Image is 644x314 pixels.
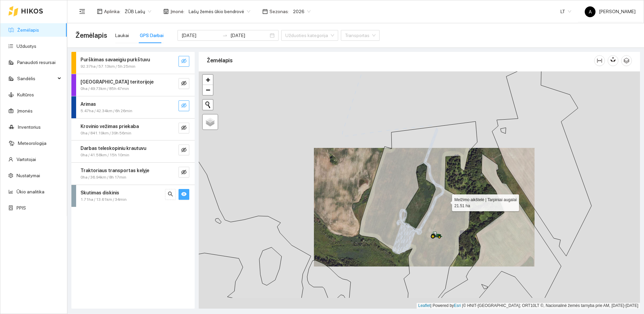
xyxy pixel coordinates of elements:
span: 92.37ha / 57.13km / 5h 25min [80,63,135,70]
a: PPIS [17,205,26,211]
span: menu-fold [79,8,85,14]
a: Panaudoti resursai [17,60,56,65]
span: 2026 [293,6,311,17]
button: eye-invisible [179,100,189,111]
button: Initiate a new search [203,100,213,110]
div: Darbas teleskopiniu krautuvu0ha / 41.58km / 15h 10mineye-invisible [71,140,195,162]
span: shop [163,9,169,14]
strong: Traktoriaus transportas kelyje [80,168,149,173]
span: column-width [594,58,605,63]
button: eye-invisible [179,78,189,89]
span: 0ha / 49.73km / 85h 47min [80,86,129,92]
div: Krovinio vežimas priekaba0ha / 841.19km / 39h 56mineye-invisible [71,119,195,140]
span: Įmonė : [170,8,185,15]
span: eye-invisible [181,169,187,176]
button: column-width [594,55,605,66]
button: eye-invisible [179,145,189,155]
a: Meteorologija [18,140,46,146]
span: calendar [262,9,268,14]
div: Laukai [115,32,129,39]
div: Skutimas diskinis1.71ha / 13.61km / 34minsearcheye [71,185,195,207]
a: Leaflet [418,303,430,308]
a: Zoom out [203,85,213,95]
span: eye-invisible [181,125,187,131]
a: Inventorius [18,124,41,130]
span: [PERSON_NAME] [585,9,636,14]
span: swap-right [222,33,228,38]
div: GPS Darbai [140,32,164,39]
a: Užduotys [17,43,36,49]
span: eye [181,191,187,198]
span: 5.47ha / 42.34km / 6h 26min [80,108,132,114]
span: A [589,6,592,17]
button: eye [179,189,189,200]
a: Žemėlapis [17,27,39,33]
a: Nustatymai [17,173,40,178]
span: Sezonas : [269,8,289,15]
div: Žemėlapis [207,51,594,70]
button: eye-invisible [179,167,189,178]
span: Žemėlapis [75,30,107,41]
span: 0ha / 36.94km / 8h 17min [80,174,126,181]
span: + [206,75,210,84]
button: eye-invisible [179,123,189,133]
a: Ūkio analitika [17,189,44,194]
button: eye-invisible [179,56,189,67]
span: 0ha / 41.58km / 15h 10min [80,152,129,158]
a: Vartotojai [17,157,36,162]
button: search [165,189,176,200]
span: Lašų žemės ūkio bendrovė [189,6,250,17]
input: Pradžios data [182,32,220,39]
span: − [206,86,210,94]
a: Layers [203,115,218,129]
a: Zoom in [203,75,213,85]
span: eye-invisible [181,147,187,154]
span: eye-invisible [181,103,187,109]
div: Traktoriaus transportas kelyje0ha / 36.94km / 8h 17mineye-invisible [71,163,195,185]
strong: Arimas [80,101,96,107]
strong: Skutimas diskinis [80,190,119,195]
strong: Krovinio vežimas priekaba [80,124,139,129]
div: [GEOGRAPHIC_DATA] teritorijoje0ha / 49.73km / 85h 47mineye-invisible [71,74,195,96]
span: eye-invisible [181,58,187,65]
span: eye-invisible [181,81,187,87]
a: Esri [454,303,461,308]
span: 1.71ha / 13.61km / 34min [80,196,127,203]
span: Sandėlis [17,72,56,85]
div: | Powered by © HNIT-[GEOGRAPHIC_DATA]; ORT10LT ©, Nacionalinė žemės tarnyba prie AM, [DATE]-[DATE] [417,303,640,309]
a: Įmonės [17,108,33,114]
span: search [168,191,173,198]
span: to [222,33,228,38]
div: Arimas5.47ha / 42.34km / 6h 26mineye-invisible [71,96,195,118]
strong: Purškimas savaeigiu purkštuvu [80,57,150,62]
div: Purškimas savaeigiu purkštuvu92.37ha / 57.13km / 5h 25mineye-invisible [71,52,195,74]
strong: [GEOGRAPHIC_DATA] teritorijoje [80,79,154,85]
a: Kultūros [17,92,34,97]
span: ŽŪB Lašų [125,6,151,17]
strong: Darbas teleskopiniu krautuvu [80,146,146,151]
span: LT [560,6,571,17]
span: 0ha / 841.19km / 39h 56min [80,130,131,136]
input: Pabaigos data [230,32,268,39]
span: layout [97,9,102,14]
span: | [462,303,463,308]
button: menu-fold [75,5,89,18]
span: Aplinka : [104,8,121,15]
